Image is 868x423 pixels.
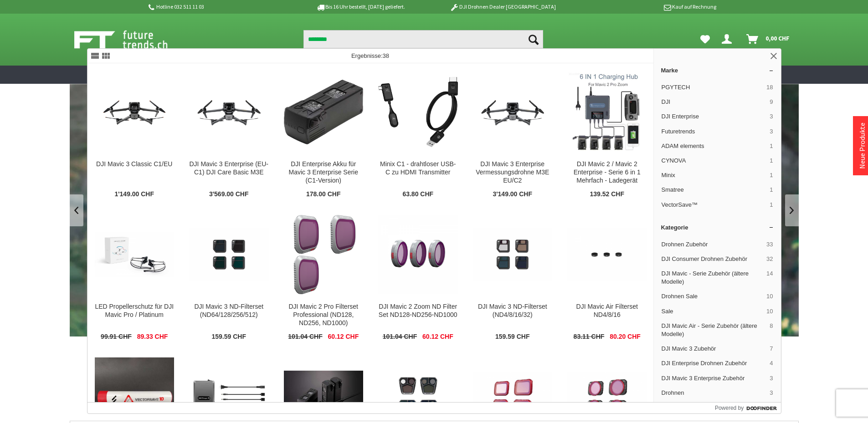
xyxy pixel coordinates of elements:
span: 1 [770,201,773,209]
span: 14 [766,270,773,286]
a: Powered by [715,403,781,413]
span: DJI [662,98,766,106]
span: 89.33 CHF [137,333,168,341]
span: 18 [766,83,773,92]
span: 99.91 CHF [101,333,132,341]
img: DJI Mavic 2 Zoom ND Filter Set ND128-ND256-ND1000 [378,215,458,295]
span: DJI Mavic 3 Enterprise Zubehör [662,374,766,382]
img: DJI Mavic 3 Classic C1/EU [95,90,175,134]
a: DJI Mavic 3 Enterprise (EU-C1) DJI Care Basic M3E DJI Mavic 3 Enterprise (EU-C1) DJI Care Basic M... [182,64,276,206]
span: Minix [662,171,766,179]
img: DJI Enterprise Akku für Mavic 3 Enterprise Serie (C1-Version) [284,80,364,144]
div: DJI Mavic Air Filterset ND4/8/16 [567,303,647,319]
span: Sale [662,307,763,316]
span: 139.52 CHF [590,190,624,199]
p: Bis 16 Uhr bestellt, [DATE] geliefert. [289,1,431,12]
span: 33 [766,240,773,249]
a: LED Propellerschutz für DJI Mavic Pro / Platinum LED Propellerschutz für DJI Mavic Pro / Platinum... [87,206,182,348]
span: Drohnen [662,389,766,397]
div: LED Propellerschutz für DJI Mavic Pro / Platinum [95,303,175,319]
span: 159.59 CHF [212,333,246,341]
div: DJI Enterprise Akku für Mavic 3 Enterprise Serie (C1-Version) [284,160,364,185]
input: Produkt, Marke, Kategorie, EAN, Artikelnummer… [303,30,543,48]
span: 32 [766,255,773,263]
a: DJI Mavic 3 ND-Filterset (ND64/128/256/512) DJI Mavic 3 ND-Filterset (ND64/128/256/512) 159.59 CHF [182,206,276,348]
p: Kauf auf Rechnung [574,1,716,12]
span: 101.04 CHF [288,333,322,341]
span: 60.12 CHF [422,333,453,341]
span: 1 [770,186,773,194]
div: DJI Mavic 3 Enterprise Vermessungsdrohne M3E EU/C2 [473,160,553,185]
img: DJI Mavic Air Filterset ND4/8/16 [567,228,647,281]
a: Dein Konto [718,30,739,48]
a: REACH RS3 von Emlid - GNSS-Empfänger mit Neigungssensor [70,84,799,336]
span: 3'149.00 CHF [493,190,532,199]
img: DJI Mavic 3 Enterprise Vermessungsdrohne M3E EU/C2 [473,90,553,134]
span: 10 [766,307,773,316]
span: 3 [770,389,773,397]
span: DJI Enterprise [662,112,766,121]
a: DJI Mavic 2 Pro Filterset Professional (ND128, ND256, ND1000) DJI Mavic 2 Pro Filterset Professio... [277,206,371,348]
span: 63.80 CHF [402,190,433,199]
button: Mehr anzeigen… [657,401,777,416]
div: DJI Mavic 2 / Mavic 2 Enterprise - Serie 6 in 1 Mehrfach - Ladegerät [567,160,647,185]
span: 178.00 CHF [306,190,340,199]
div: Minix C1 - drahtloser USB-C zu HDMI Transmitter [378,160,458,177]
div: DJI Mavic 2 Pro Filterset Professional (ND128, ND256, ND1000) [284,303,364,327]
div: DJI Mavic 3 ND-Filterset (ND64/128/256/512) [189,303,269,319]
a: Kategorie [654,220,781,234]
img: DJI Mavic Air 2 Filter ND-Set (8/16/32/64) [473,372,553,422]
span: 9 [770,98,773,106]
span: 3'569.00 CHF [209,190,249,199]
span: PGYTECH [662,83,763,92]
div: DJI Mavic 3 Enterprise (EU-C1) DJI Care Basic M3E [189,160,269,177]
img: DJI Mavic 3 Enterprise (EU-C1) DJI Care Basic M3E [189,90,269,134]
img: Minix C1 - drahtloser USB-C zu HDMI Transmitter [378,77,458,148]
img: DJI Mavic 3 ND-Filterset (ND64/128/256/512) [189,228,269,281]
span: 101.04 CHF [383,333,417,341]
span: 1 [770,157,773,165]
img: DJI Mavic 2 / Mavic 2 Enterprise - Serie 6 in 1 Mehrfach - Ladegerät [567,72,647,152]
a: DJI Mavic 3 ND-Filterset (ND4/8/16/32) DJI Mavic 3 ND-Filterset (ND4/8/16/32) 159.59 CHF [466,206,560,348]
a: Warenkorb [743,30,794,48]
a: DJI Mavic 2 / Mavic 2 Enterprise - Serie 6 in 1 Mehrfach - Ladegerät DJI Mavic 2 / Mavic 2 Enterp... [560,64,654,206]
span: Powered by [715,404,744,412]
span: DJI Mavic - Serie Zubehör (ältere Modelle) [662,270,763,286]
img: Shop Futuretrends - zur Startseite wechseln [74,28,188,51]
span: 1'149.00 CHF [114,190,154,199]
span: Ergebnisse: [351,52,389,59]
p: Hotline 032 511 11 03 [147,1,289,12]
a: DJI Mavic 3 Enterprise Vermessungsdrohne M3E EU/C2 DJI Mavic 3 Enterprise Vermessungsdrohne M3E E... [466,64,560,206]
span: CYNOVA [662,157,766,165]
a: DJI Mavic 3 Classic C1/EU DJI Mavic 3 Classic C1/EU 1'149.00 CHF [87,64,182,206]
a: Minix C1 - drahtloser USB-C zu HDMI Transmitter Minix C1 - drahtloser USB-C zu HDMI Transmitter 6... [371,64,465,206]
img: LED Propellerschutz für DJI Mavic Pro / Platinum [95,232,175,276]
a: DJI Mavic Air Filterset ND4/8/16 DJI Mavic Air Filterset ND4/8/16 83.11 CHF 80.20 CHF [560,206,654,348]
div: DJI Mavic 3 Classic C1/EU [95,160,175,168]
span: VectorSave™ [662,201,766,209]
span: Drohnen Zubehör [662,240,763,249]
span: 60.12 CHF [328,333,359,341]
span: 7 [770,345,773,353]
img: DJI Mavic 3 ND-Filterset (ND4/8/16/32) [473,228,553,281]
button: Suchen [524,30,543,48]
a: Neue Produkte [858,122,867,169]
span: 3 [770,112,773,121]
img: DJI Mavic 2 Pro Filterset Professional (ND128, ND256, ND1000) [284,215,364,295]
span: ADAM elements [662,142,766,150]
span: 8 [770,322,773,338]
div: DJI Mavic 2 Zoom ND Filter Set ND128-ND256-ND1000 [378,303,458,319]
span: 10 [766,292,773,301]
span: 1 [770,171,773,179]
p: DJI Drohnen Dealer [GEOGRAPHIC_DATA] [431,1,574,12]
div: DJI Mavic 3 ND-Filterset (ND4/8/16/32) [473,303,553,319]
a: Meine Favoriten [696,30,714,48]
span: 38 [383,52,389,59]
span: Drohnen Sale [662,292,763,301]
a: DJI Mavic 2 Zoom ND Filter Set ND128-ND256-ND1000 DJI Mavic 2 Zoom ND Filter Set ND128-ND256-ND10... [371,206,465,348]
span: 3 [770,374,773,382]
span: Smatree [662,186,766,194]
span: 3 [770,127,773,136]
span: 159.59 CHF [495,333,529,341]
